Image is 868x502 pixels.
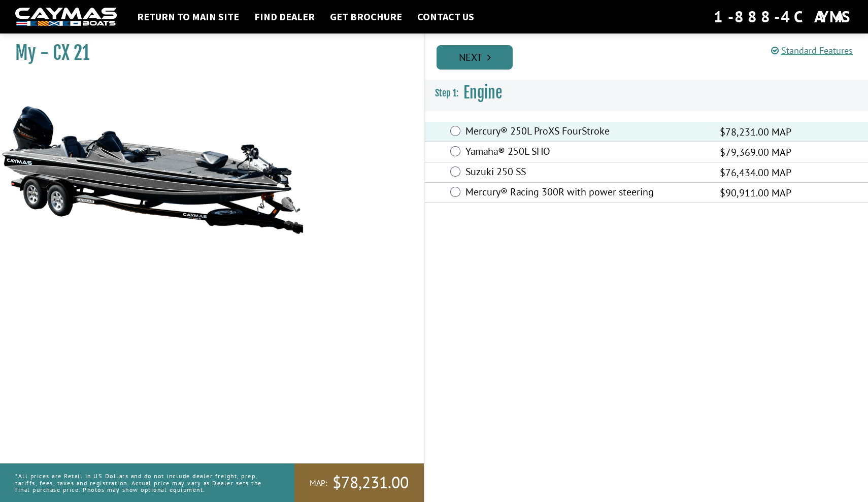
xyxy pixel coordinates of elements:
[412,10,479,23] a: Contact Us
[15,8,117,26] img: white-logo-c9c8dbefe5ff5ceceb0f0178aa75bf4bb51f6bca0971e226c86eb53dfe498488.png
[720,165,791,180] span: $76,434.00 MAP
[771,45,853,56] a: Standard Features
[434,44,868,70] ul: Pagination
[714,6,853,28] div: 1-888-4CAYMAS
[332,472,409,493] span: $78,231.00
[720,185,791,200] span: $90,911.00 MAP
[425,74,868,112] h3: Engine
[465,186,707,200] label: Mercury® Racing 300R with power steering
[15,42,398,64] h1: My - CX 21
[720,124,791,140] span: $78,231.00 MAP
[325,10,407,23] a: Get Brochure
[249,10,320,23] a: Find Dealer
[294,463,424,502] a: MAP:$78,231.00
[310,478,327,488] span: MAP:
[15,467,272,498] p: *All prices are Retail in US Dollars and do not include dealer freight, prep, tariffs, fees, taxe...
[465,145,707,160] label: Yamaha® 250L SHO
[465,165,707,180] label: Suzuki 250 SS
[465,125,707,140] label: Mercury® 250L ProXS FourStroke
[132,10,244,23] a: Return to main site
[720,145,791,160] span: $79,369.00 MAP
[437,45,513,70] a: Next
